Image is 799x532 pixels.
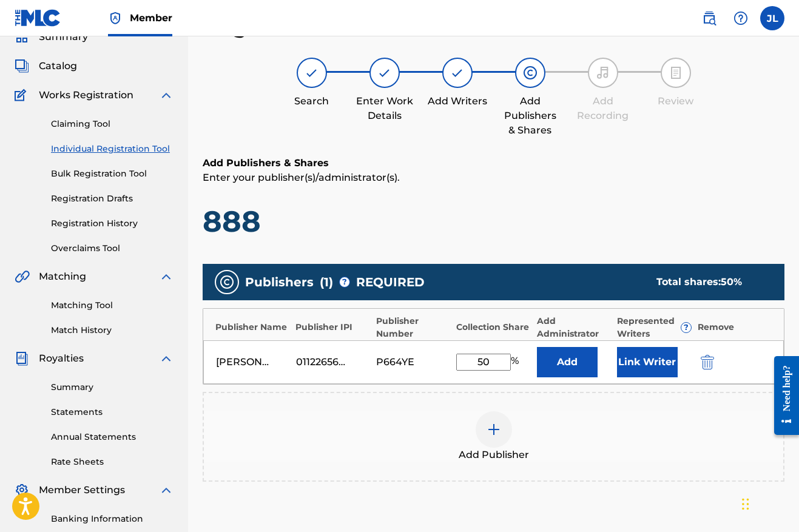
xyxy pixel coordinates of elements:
span: ? [681,323,691,332]
p: Enter your publisher(s)/administrator(s). [203,170,784,185]
iframe: Chat Widget [738,474,799,532]
h6: Add Publishers & Shares [203,156,784,170]
div: Search [282,94,342,109]
img: help [733,11,748,25]
div: Remove [698,321,772,334]
div: Publisher IPI [295,321,369,334]
img: add [487,422,501,437]
img: Royalties [15,351,29,366]
img: expand [159,269,174,284]
img: search [702,11,716,25]
h1: 888 [203,203,784,240]
iframe: Resource Center [765,345,799,445]
a: Registration Drafts [51,192,174,205]
div: Publisher Name [215,321,289,334]
a: Match History [51,324,174,337]
a: Statements [51,406,174,419]
a: CatalogCatalog [15,59,77,73]
a: Registration History [51,217,174,230]
div: Review [646,94,706,109]
img: Catalog [15,59,29,73]
span: 50 % [721,276,742,288]
span: ( 1 ) [320,273,333,291]
img: expand [159,351,174,366]
span: Add Publisher [459,448,529,462]
span: Summary [39,30,88,44]
div: Collection Share [456,321,530,334]
div: User Menu [760,6,784,30]
div: Publisher Number [376,315,450,340]
span: Matching [39,269,86,284]
a: Public Search [697,6,721,30]
a: Banking Information [51,513,174,525]
span: ? [340,277,349,287]
span: Works Registration [39,88,133,103]
span: Member Settings [39,483,125,497]
img: publishers [220,275,234,289]
a: Claiming Tool [51,118,174,130]
div: Add Publishers & Shares [500,94,561,138]
div: Represented Writers [617,315,691,340]
a: Overclaims Tool [51,242,174,255]
button: Link Writer [617,347,678,377]
img: step indicator icon for Add Recording [596,66,610,80]
span: % [511,354,522,371]
img: Matching [15,269,30,284]
img: Member Settings [15,483,29,497]
span: REQUIRED [356,273,425,291]
a: Bulk Registration Tool [51,167,174,180]
img: step indicator icon for Review [669,66,683,80]
div: Add Recording [573,94,633,123]
img: Top Rightsholder [108,11,123,25]
img: Works Registration [15,88,30,103]
img: step indicator icon for Add Publishers & Shares [523,66,538,80]
img: MLC Logo [15,9,61,27]
a: Annual Statements [51,431,174,443]
img: step indicator icon for Search [305,66,319,80]
span: Catalog [39,59,77,73]
div: Add Writers [427,94,488,109]
a: Rate Sheets [51,456,174,468]
span: Publishers [245,273,314,291]
img: step indicator icon for Add Writers [450,66,465,80]
a: Matching Tool [51,299,174,312]
img: Summary [15,30,29,44]
div: Widget de chat [738,474,799,532]
a: SummarySummary [15,30,88,44]
img: expand [159,88,174,103]
img: step indicator icon for Enter Work Details [377,66,392,80]
button: Add [537,347,598,377]
div: Enter Work Details [354,94,415,123]
div: Total shares: [656,275,760,289]
span: Royalties [39,351,84,366]
span: Member [130,11,172,25]
div: Help [729,6,753,30]
div: Arrastrar [742,486,749,522]
img: expand [159,483,174,497]
a: Summary [51,381,174,394]
div: Add Administrator [537,315,611,340]
img: 12a2ab48e56ec057fbd8.svg [701,355,714,369]
a: Individual Registration Tool [51,143,174,155]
